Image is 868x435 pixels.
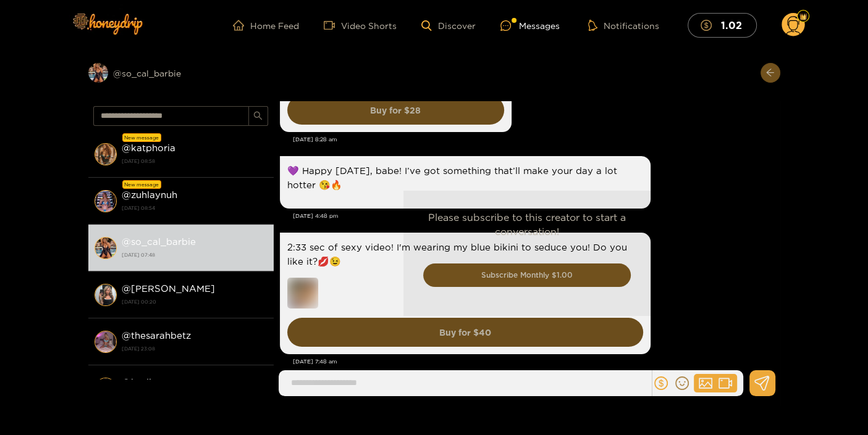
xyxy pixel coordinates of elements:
[233,20,299,31] a: Home Feed
[701,20,718,31] span: dollar
[122,189,177,200] strong: @ zuhlaynuh
[95,143,117,165] img: conversation
[248,106,268,126] button: search
[95,378,117,400] img: conversation
[423,210,631,239] p: Please subscribe to this creator to start a conversation!
[324,20,397,31] a: Video Shorts
[423,263,631,287] button: Subscribe Monthly $1.00
[95,284,117,306] img: conversation
[88,63,274,83] div: @so_cal_barbie
[688,13,757,37] button: 1.02
[584,19,663,31] button: Notifications
[122,343,268,354] strong: [DATE] 23:08
[719,19,744,31] mark: 1.02
[253,111,263,122] span: search
[122,377,171,387] strong: @ b_dimez
[122,202,268,213] strong: [DATE] 08:54
[122,283,215,294] strong: @ [PERSON_NAME]
[233,20,250,31] span: home
[122,330,191,341] strong: @ thesarahbetz
[122,143,175,153] strong: @ katphoria
[122,133,161,142] div: New message
[122,296,268,307] strong: [DATE] 00:20
[122,249,268,260] strong: [DATE] 07:48
[765,68,775,78] span: arrow-left
[95,331,117,353] img: conversation
[122,236,196,247] strong: @ so_cal_barbie
[761,63,780,83] button: arrow-left
[421,20,475,31] a: Discover
[95,190,117,212] img: conversation
[799,13,807,20] img: Fan Level
[122,180,161,189] div: New message
[500,19,560,33] div: Messages
[122,155,268,167] strong: [DATE] 08:58
[324,20,341,31] span: video-camera
[95,237,117,259] img: conversation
